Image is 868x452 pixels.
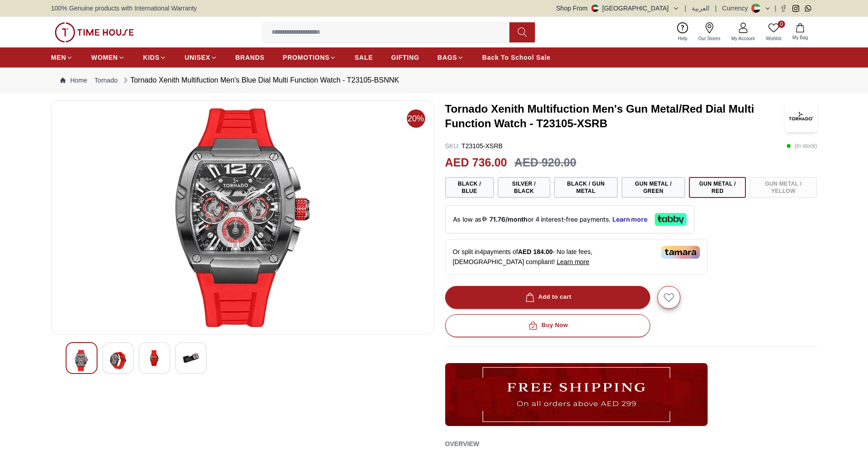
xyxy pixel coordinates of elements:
a: MEN [51,49,73,66]
span: GIFTING [391,53,419,62]
span: BRANDS [236,53,265,62]
button: Gun Metal / Red [689,177,746,198]
a: Help [673,21,693,44]
button: Black / Blue [445,177,494,198]
h2: Overview [445,437,479,451]
a: BAGS [437,49,464,66]
span: 0 [778,21,785,28]
span: Wishlist [762,35,785,42]
img: Tornado Xenith Multifuction Men's Gun Metal/Red Dial Multi Function Watch - T23105-XSRB [785,100,817,132]
a: BRANDS [236,49,265,66]
img: Tornado Xenith Multifuction Men's Blue Dial Multi Function Watch - T23105-BSNNK [59,108,426,327]
div: Or split in 4 payments of - No late fees, [DEMOGRAPHIC_DATA] compliant! [445,239,708,275]
span: AED 184.00 [518,248,553,255]
a: UNISEX [185,49,217,66]
span: Our Stores [695,35,724,42]
p: ( In stock ) [786,141,817,151]
img: Tornado Xenith Multifuction Men's Blue Dial Multi Function Watch - T23105-BSNNK [73,350,90,371]
button: Silver / Black [498,177,550,198]
span: KIDS [143,53,159,62]
a: KIDS [143,49,166,66]
h3: Tornado Xenith Multifuction Men's Gun Metal/Red Dial Multi Function Watch - T23105-XSRB [445,102,786,131]
p: T23105-XSRB [445,141,503,151]
span: Learn more [557,258,590,265]
div: Buy Now [527,320,568,331]
a: Back To School Sale [482,49,550,66]
a: 0Wishlist [760,21,787,44]
span: | [775,4,776,13]
img: ... [445,363,708,426]
button: Buy Now [445,314,650,337]
img: ... [55,22,134,42]
span: SALE [354,53,373,62]
span: SKU : [445,142,460,150]
button: Shop From[GEOGRAPHIC_DATA] [556,4,679,13]
img: Tornado Xenith Multifuction Men's Blue Dial Multi Function Watch - T23105-BSNNK [146,350,163,366]
a: WOMEN [91,49,125,66]
span: PROMOTIONS [283,53,330,62]
button: My Bag [787,21,813,43]
a: Facebook [780,5,787,12]
div: Add to cart [524,292,571,302]
a: Instagram [792,5,799,12]
span: | [685,4,687,13]
span: MEN [51,53,66,62]
button: Gun Metal / Green [621,177,685,198]
img: Tornado Xenith Multifuction Men's Blue Dial Multi Function Watch - T23105-BSNNK [183,350,199,366]
span: BAGS [437,53,457,62]
button: Add to cart [445,286,650,309]
span: 20% [407,109,425,128]
div: Currency [722,4,752,13]
img: United Arab Emirates [591,5,599,12]
span: | [715,4,717,13]
a: Tornado [94,76,118,85]
button: العربية [692,4,709,13]
div: Tornado Xenith Multifuction Men's Blue Dial Multi Function Watch - T23105-BSNNK [121,75,399,86]
a: Home [60,76,87,85]
span: Help [674,35,691,42]
img: Tamara [661,246,700,259]
button: Black / Gun Metal [554,177,618,198]
h3: AED 920.00 [514,154,576,171]
a: GIFTING [391,49,419,66]
a: Whatsapp [805,5,812,12]
a: SALE [354,49,373,66]
span: WOMEN [91,53,118,62]
span: My Bag [789,34,812,41]
span: Back To School Sale [482,53,550,62]
span: 100% Genuine products with International Warranty [51,4,197,13]
a: Our Stores [693,21,726,44]
span: My Account [728,35,759,42]
span: UNISEX [185,53,210,62]
nav: Breadcrumb [51,68,817,93]
img: Tornado Xenith Multifuction Men's Blue Dial Multi Function Watch - T23105-BSNNK [110,350,126,371]
h2: AED 736.00 [445,154,507,171]
a: PROMOTIONS [283,49,337,66]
